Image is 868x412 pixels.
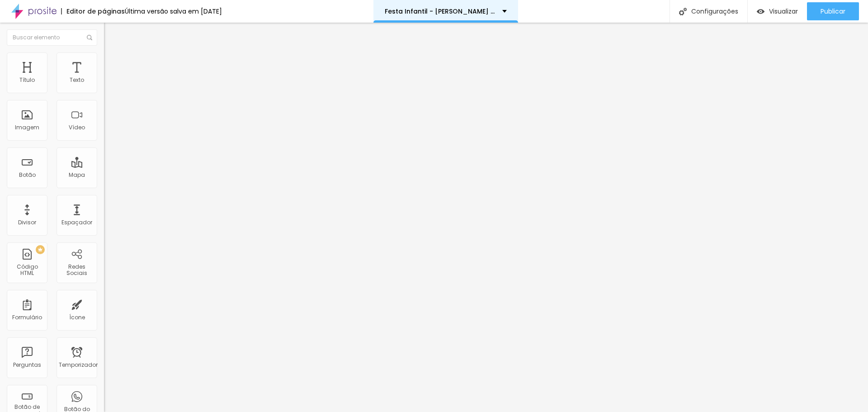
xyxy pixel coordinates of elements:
font: Código HTML [17,263,38,277]
font: Redes Sociais [66,263,87,277]
font: Espaçador [61,218,92,226]
font: Configurações [691,7,738,16]
font: Mapa [69,171,85,179]
font: Vídeo [69,123,85,131]
font: Temporizador [59,361,98,369]
font: Publicar [821,7,845,16]
iframe: Editor [104,23,868,412]
font: Perguntas [13,361,41,369]
button: Visualizar [748,2,807,20]
input: Buscar elemento [7,29,97,46]
font: Editor de páginas [66,7,125,16]
font: Formulário [12,313,42,321]
font: Festa Infantil - [PERSON_NAME] Fotografia [385,7,526,16]
font: Divisor [18,218,36,226]
font: Título [19,76,35,84]
img: Ícone [679,8,687,15]
img: view-1.svg [757,8,764,15]
img: Ícone [87,35,92,40]
font: Imagem [15,123,39,131]
font: Ícone [69,313,85,321]
font: Texto [70,76,84,84]
font: Última versão salva em [DATE] [125,7,222,16]
font: Visualizar [769,7,798,16]
font: Botão [19,171,36,179]
button: Publicar [807,2,859,20]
